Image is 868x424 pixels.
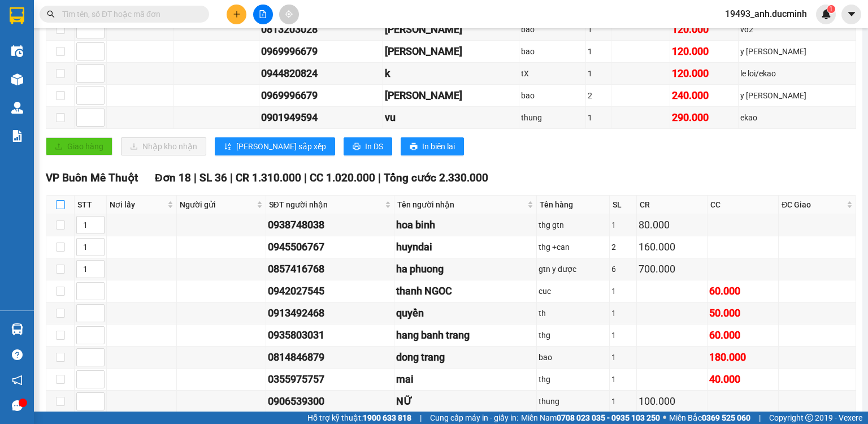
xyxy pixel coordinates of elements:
[383,19,520,41] td: VAN QUANG
[259,41,383,63] td: 0969996679
[396,217,535,233] div: hoa binh
[11,73,23,85] img: warehouse-icon
[539,351,607,364] div: bao
[709,305,776,321] div: 50.000
[394,347,537,369] td: dong trang
[253,5,273,24] button: file-add
[394,391,537,413] td: NỮ
[611,329,634,341] div: 1
[261,88,380,103] div: 0969996679
[709,371,776,387] div: 40.000
[588,67,609,80] div: 1
[669,412,750,424] span: Miền Bắc
[639,393,706,409] div: 100.000
[110,198,165,211] span: Nơi lấy
[268,349,393,365] div: 0814846879
[383,107,520,129] td: vu
[847,9,857,19] span: caret-down
[259,107,383,129] td: 0901949594
[422,140,455,153] span: In biên lai
[702,413,750,422] strong: 0369 525 060
[266,236,395,258] td: 0945506767
[396,327,535,343] div: hang banh trang
[11,130,23,142] img: solution-icon
[194,171,197,184] span: |
[47,10,55,18] span: search
[233,10,241,18] span: plus
[821,9,831,19] img: icon-new-feature
[611,395,634,408] div: 1
[268,283,393,299] div: 0942027545
[588,45,609,58] div: 1
[394,280,537,302] td: thanh NGOC
[268,371,393,387] div: 0355975757
[539,329,607,341] div: thg
[782,198,844,211] span: ĐC Giao
[121,137,206,155] button: downloadNhập kho nhận
[261,110,380,126] div: 0901949594
[672,44,736,59] div: 120.000
[740,111,854,124] div: ekao
[75,196,107,214] th: STT
[610,196,636,214] th: SL
[521,89,583,102] div: bao
[611,351,634,364] div: 1
[268,239,393,255] div: 0945506767
[307,412,411,424] span: Hỗ trợ kỹ thuật:
[521,111,583,124] div: thung
[385,88,518,103] div: [PERSON_NAME]
[259,10,267,18] span: file-add
[365,140,383,153] span: In DS
[588,111,609,124] div: 1
[394,214,537,236] td: hoa binh
[672,88,736,103] div: 240.000
[394,369,537,391] td: mai
[805,414,813,422] span: copyright
[268,305,393,321] div: 0913492468
[236,171,301,184] span: CR 1.310.000
[537,196,610,214] th: Tên hàng
[396,239,535,255] div: huyndai
[611,373,634,386] div: 1
[401,137,464,155] button: printerIn biên lai
[394,302,537,325] td: quyền
[829,5,833,13] span: 1
[385,44,518,59] div: [PERSON_NAME]
[588,89,609,102] div: 2
[539,219,607,231] div: thg gtn
[385,110,518,126] div: vu
[304,171,307,184] span: |
[611,241,634,253] div: 2
[236,140,326,153] span: [PERSON_NAME] sắp xếp
[740,23,854,36] div: vd2
[396,371,535,387] div: mai
[46,137,112,155] button: uploadGiao hàng
[62,8,196,20] input: Tìm tên, số ĐT hoặc mã đơn
[639,261,706,277] div: 700.000
[180,198,254,211] span: Người gửi
[383,41,520,63] td: tuan y wang
[539,263,607,275] div: gtn y dược
[539,241,607,253] div: thg +can
[740,67,854,80] div: le loi/ekao
[353,142,361,152] span: printer
[557,413,660,422] strong: 0708 023 035 - 0935 103 250
[383,63,520,85] td: k
[261,44,380,59] div: 0969996679
[268,327,393,343] div: 0935803031
[279,5,299,24] button: aim
[266,325,395,347] td: 0935803031
[46,171,138,184] span: VP Buôn Mê Thuột
[611,285,634,297] div: 1
[11,45,23,57] img: warehouse-icon
[759,412,761,424] span: |
[708,196,779,214] th: CC
[539,285,607,297] div: cuc
[396,305,535,321] div: quyền
[611,307,634,319] div: 1
[394,325,537,347] td: hang banh trang
[394,258,537,280] td: ha phuong
[539,373,607,386] div: thg
[215,137,335,155] button: sort-ascending[PERSON_NAME] sắp xếp
[420,412,422,424] span: |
